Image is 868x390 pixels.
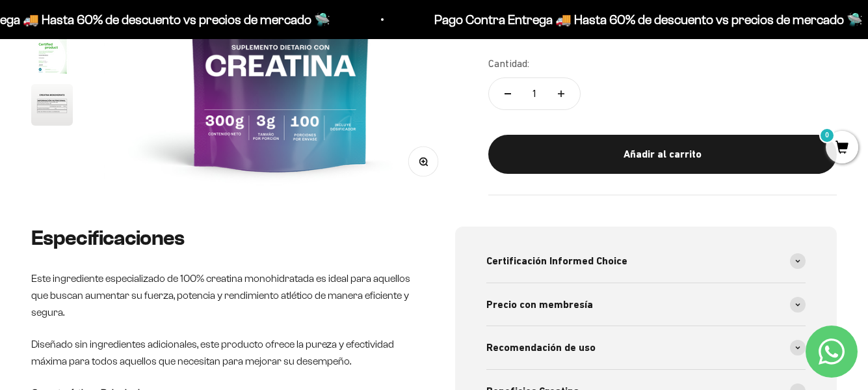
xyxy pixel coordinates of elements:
p: Pago Contra Entrega 🚚 Hasta 60% de descuento vs precios de mercado 🛸 [432,9,860,30]
label: Cantidad: [488,55,529,72]
div: Más información sobre los ingredientes [16,62,269,85]
button: Añadir al carrito [488,135,837,174]
p: ¿Qué te haría sentir más seguro de comprar este producto? [16,21,269,51]
span: Enviar [213,195,268,217]
img: Creatina Monohidrato [31,32,73,74]
summary: Precio con membresía [486,283,806,326]
button: Reducir cantidad [489,78,527,109]
div: Reseñas de otros clientes [16,88,269,111]
button: Ir al artículo 6 [31,84,73,130]
button: Aumentar cantidad [542,78,580,109]
p: Este ingrediente especializado de 100% creatina monohidratada es ideal para aquellos que buscan a... [31,270,414,320]
span: Certificación Informed Choice [486,253,627,270]
summary: Recomendación de uso [486,326,806,369]
mark: 0 [819,128,835,143]
img: Creatina Monohidrato [31,84,73,126]
span: Precio con membresía [486,296,593,313]
div: Un video del producto [16,140,269,163]
a: 0 [826,141,858,156]
div: Añadir al carrito [514,146,811,163]
span: Recomendación de uso [486,339,596,356]
div: Un mejor precio [16,166,269,189]
p: Diseñado sin ingredientes adicionales, este producto ofrece la pureza y efectividad máxima para t... [31,336,414,369]
summary: Certificación Informed Choice [486,240,806,283]
div: Una promoción especial [16,114,269,137]
button: Ir al artículo 5 [31,32,73,77]
h2: Especificaciones [31,227,414,249]
button: Enviar [212,195,269,217]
